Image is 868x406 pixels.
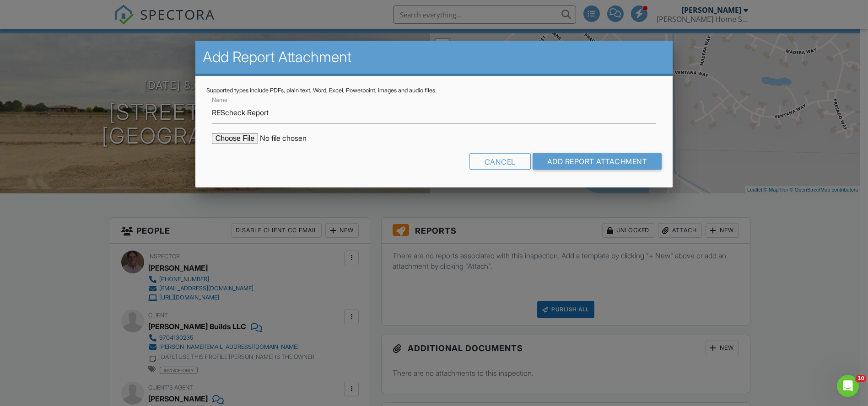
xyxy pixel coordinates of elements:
[533,153,662,170] input: Add Report Attachment
[469,153,531,170] div: Cancel
[206,87,662,94] div: Supported types include PDFs, plain text, Word, Excel, Powerpoint, images and audio files.
[212,96,227,104] label: Name
[203,48,665,66] h2: Add Report Attachment
[837,375,859,397] iframe: Intercom live chat
[856,375,866,382] span: 10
